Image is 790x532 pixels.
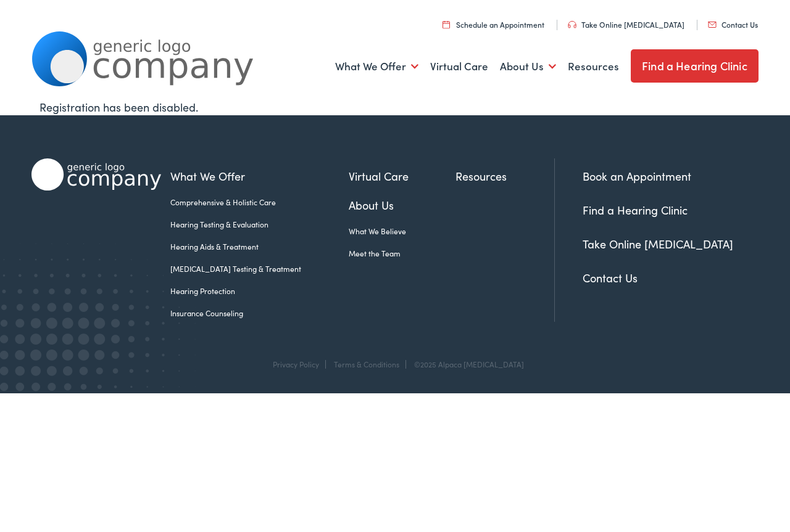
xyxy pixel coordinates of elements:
a: Privacy Policy [273,359,319,369]
div: ©2025 Alpaca [MEDICAL_DATA] [408,360,524,369]
a: Schedule an Appointment [443,19,544,30]
a: Virtual Care [430,44,488,89]
a: Hearing Aids & Treatment [170,241,349,252]
a: Contact Us [583,270,638,285]
a: Take Online [MEDICAL_DATA] [568,19,684,30]
img: utility icon [443,20,450,28]
a: Terms & Conditions [334,359,399,369]
a: Find a Hearing Clinic [631,49,759,83]
img: Alpaca Audiology [31,158,161,190]
img: utility icon [568,21,576,28]
a: About Us [349,197,456,213]
a: [MEDICAL_DATA] Testing & Treatment [170,263,349,274]
a: Insurance Counseling [170,308,349,319]
a: Book an Appointment [583,168,691,184]
a: Virtual Care [349,168,456,184]
a: Contact Us [708,19,758,30]
a: About Us [500,44,556,89]
a: Find a Hearing Clinic [583,202,688,218]
a: Resources [455,168,554,184]
a: Resources [568,44,619,89]
div: Registration has been disabled. [39,99,750,115]
a: Meet the Team [349,248,456,259]
a: What We Offer [170,168,349,184]
a: What We Believe [349,226,456,237]
a: Hearing Protection [170,285,349,297]
a: What We Offer [335,44,418,89]
a: Comprehensive & Holistic Care [170,197,349,208]
img: utility icon [708,22,717,28]
a: Take Online [MEDICAL_DATA] [583,236,733,252]
a: Hearing Testing & Evaluation [170,219,349,230]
